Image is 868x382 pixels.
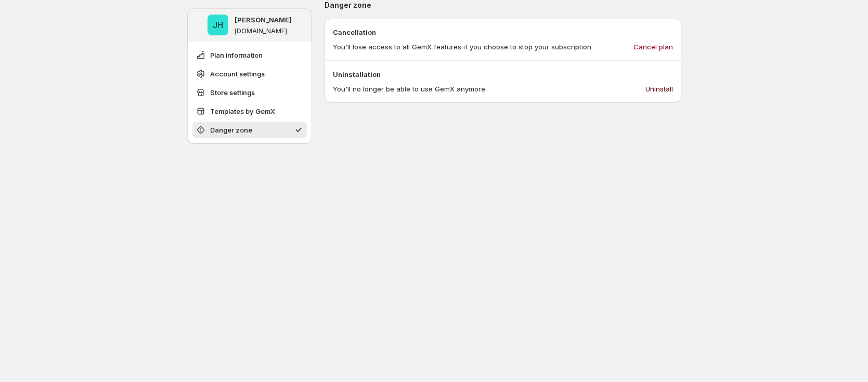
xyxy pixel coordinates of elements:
button: Cancel plan [627,38,679,55]
span: Plan information [210,50,263,60]
span: Uninstall [645,84,673,94]
p: You'll lose access to all GemX features if you choose to stop your subscription [333,42,591,52]
span: Store settings [210,87,255,98]
button: Uninstall [639,81,679,97]
button: Danger zone [192,122,307,138]
span: Account settings [210,69,265,79]
p: Uninstallation [333,69,673,80]
text: JH [213,20,223,30]
button: Store settings [192,84,307,101]
p: Cancellation [333,27,673,37]
button: Plan information [192,47,307,63]
button: Account settings [192,65,307,82]
p: You'll no longer be able to use GemX anymore [333,84,485,94]
span: Jena Hoang [208,15,228,35]
p: [DOMAIN_NAME] [235,27,287,35]
span: Templates by GemX [210,106,275,116]
span: Cancel plan [633,42,673,52]
p: [PERSON_NAME] [235,15,292,25]
span: Danger zone [210,125,252,135]
button: Templates by GemX [192,103,307,120]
